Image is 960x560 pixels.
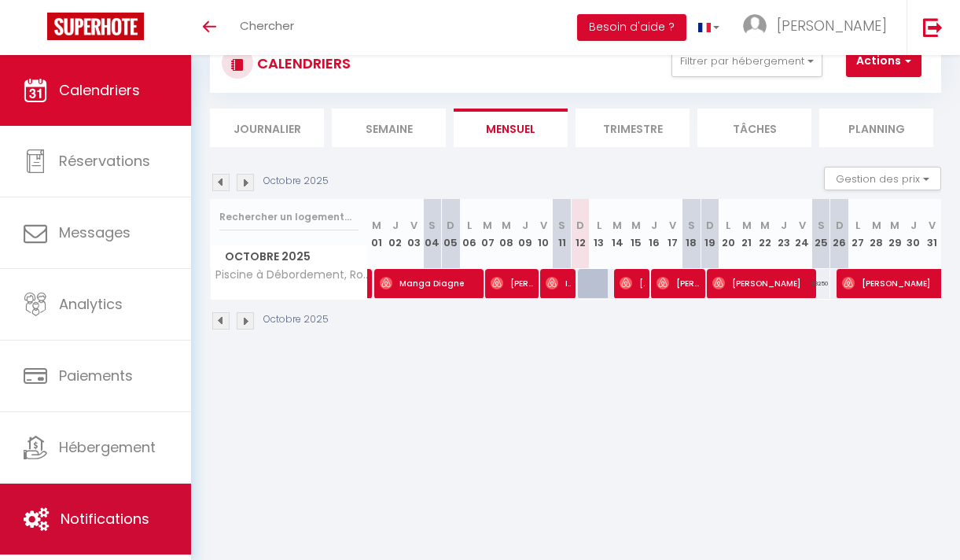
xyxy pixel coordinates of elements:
abbr: D [447,218,454,233]
th: 16 [645,199,664,269]
button: Filtrer par hébergement [671,46,822,77]
abbr: M [612,218,622,233]
abbr: J [910,218,917,233]
th: 22 [756,199,775,269]
abbr: J [522,218,528,233]
th: 19 [701,199,719,269]
p: Octobre 2025 [263,312,329,327]
span: Réservations [59,151,150,171]
abbr: L [597,218,601,233]
th: 14 [608,199,627,269]
th: 24 [793,199,812,269]
abbr: D [576,218,584,233]
th: 17 [664,199,682,269]
span: Issagha Ba [546,268,571,298]
span: [PERSON_NAME] [657,268,701,298]
th: 10 [534,199,553,269]
span: [PERSON_NAME] [712,268,813,298]
h3: CALENDRIERS [253,46,351,81]
button: Actions [846,46,921,77]
th: 29 [885,199,904,269]
abbr: S [429,218,436,233]
img: Super Booking [47,13,144,40]
span: Manga Diagne [380,268,480,298]
li: Trimestre [576,109,690,147]
input: Rechercher un logement... [219,203,359,231]
th: 05 [442,199,461,269]
span: Calendriers [59,80,140,100]
span: Analytics [59,294,123,314]
abbr: J [392,218,399,233]
span: Paiements [59,366,133,385]
li: Mensuel [454,109,568,147]
span: [PERSON_NAME] [491,268,535,298]
span: Octobre 2025 [211,245,367,268]
th: 13 [590,199,609,269]
li: Semaine [332,109,446,147]
th: 15 [627,199,646,269]
th: 20 [719,199,738,269]
abbr: S [818,218,825,233]
th: 07 [479,199,498,269]
span: [PERSON_NAME] [777,16,887,35]
abbr: M [631,218,641,233]
span: Chercher [240,17,294,34]
th: 03 [405,199,424,269]
abbr: D [706,218,714,233]
th: 12 [571,199,590,269]
p: Octobre 2025 [263,174,329,189]
abbr: V [799,218,806,233]
abbr: V [410,218,417,233]
button: Gestion des prix [824,167,941,190]
th: 02 [386,199,405,269]
span: [PERSON_NAME] [620,268,645,298]
span: Messages [59,223,131,242]
th: 28 [867,199,886,269]
span: Notifications [61,509,149,529]
th: 09 [516,199,535,269]
img: logout [923,17,943,37]
abbr: V [929,218,936,233]
th: 27 [848,199,867,269]
button: Besoin d'aide ? [577,14,686,41]
th: 31 [922,199,941,269]
li: Journalier [210,109,324,147]
th: 30 [904,199,923,269]
abbr: M [760,218,770,233]
abbr: V [540,218,547,233]
th: 25 [811,199,830,269]
th: 04 [423,199,442,269]
th: 18 [682,199,701,269]
li: Planning [819,109,933,147]
span: Piscine à Débordement, Rooftop, Vue Mer & Babyfoot [213,269,370,281]
abbr: L [467,218,472,233]
abbr: M [483,218,492,233]
th: 06 [460,199,479,269]
abbr: S [688,218,695,233]
abbr: M [872,218,881,233]
abbr: J [651,218,657,233]
abbr: M [742,218,752,233]
abbr: L [726,218,730,233]
abbr: D [836,218,844,233]
span: Hébergement [59,437,156,457]
th: 01 [368,199,387,269]
abbr: S [558,218,565,233]
abbr: M [890,218,899,233]
abbr: L [855,218,860,233]
th: 11 [553,199,572,269]
th: 08 [497,199,516,269]
th: 26 [830,199,849,269]
li: Tâches [697,109,811,147]
th: 21 [737,199,756,269]
abbr: M [372,218,381,233]
div: 98250 [811,269,830,298]
abbr: J [781,218,787,233]
abbr: V [669,218,676,233]
abbr: M [502,218,511,233]
img: ... [743,14,767,38]
th: 23 [774,199,793,269]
